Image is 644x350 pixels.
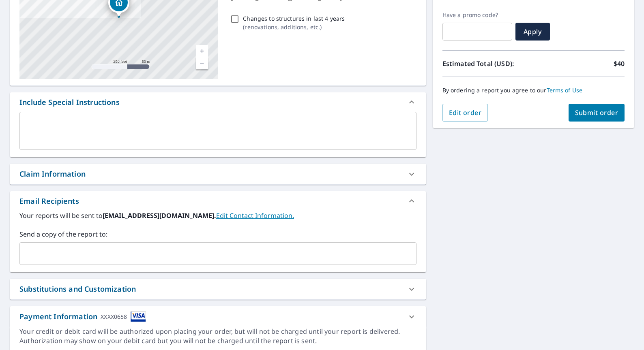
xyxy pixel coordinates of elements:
[614,59,625,68] p: $40
[449,108,482,117] span: Edit order
[19,311,146,322] div: Payment Information
[10,164,426,184] div: Claim Information
[19,229,416,239] label: Send a copy of the report to:
[19,284,136,295] div: Substitutions and Customization
[19,327,416,346] div: Your credit or debit card will be authorized upon placing your order, but will not be charged unt...
[10,191,426,211] div: Email Recipients
[10,92,426,112] div: Include Special Instructions
[19,211,416,220] label: Your reports will be sent to
[442,59,534,68] p: Estimated Total (USD):
[10,306,426,327] div: Payment InformationXXXX0658cardImage
[103,211,216,220] b: [EMAIL_ADDRESS][DOMAIN_NAME].
[442,87,625,94] p: By ordering a report you agree to our
[442,11,512,19] label: Have a promo code?
[10,279,426,299] div: Substitutions and Customization
[522,27,543,36] span: Apply
[547,86,583,94] a: Terms of Use
[515,23,550,41] button: Apply
[131,311,146,322] img: cardImage
[216,211,294,220] a: EditContactInfo
[19,196,79,207] div: Email Recipients
[243,14,345,23] p: Changes to structures in last 4 years
[19,97,120,108] div: Include Special Instructions
[19,169,86,179] div: Claim Information
[569,104,625,122] button: Submit order
[575,108,618,117] span: Submit order
[196,45,208,57] a: Current Level 17, Zoom In
[442,104,488,122] button: Edit order
[243,23,345,31] p: ( renovations, additions, etc. )
[101,311,127,322] div: XXXX0658
[196,57,208,69] a: Current Level 17, Zoom Out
